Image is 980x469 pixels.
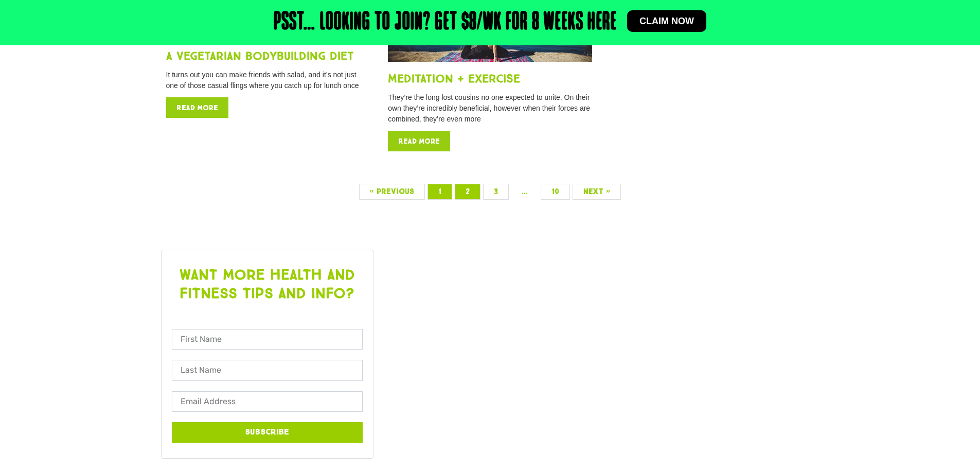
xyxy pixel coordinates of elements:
[627,10,706,32] a: Claim now
[455,184,480,200] a: 2
[161,186,819,198] nav: Pagination
[172,360,363,381] input: Last Name
[388,131,450,151] a: Read more about Meditation + Exercise
[541,184,570,200] a: 10
[166,70,370,91] p: It turns out you can make friends with salad, and it’s not just one of those casual flings where ...
[166,49,354,63] a: A Vegetarian Bodybuilding Diet
[388,92,592,125] p: They’re the long lost cousins no one expected to unite. On their own they’re incredibly beneficia...
[172,266,363,303] h2: Want more Health and Fitness tips and info?
[172,329,363,350] input: First Name
[245,428,289,437] span: subscribe
[274,10,617,35] h2: Psst… Looking to join? Get $8/wk for 8 weeks here
[172,391,363,412] input: Email Address
[427,184,452,200] span: 1
[639,16,694,26] span: Claim now
[172,422,363,443] button: subscribe
[483,184,509,200] a: 3
[511,184,538,199] span: …
[172,329,363,453] form: New Form
[166,97,228,118] a: Read more about A Vegetarian Bodybuilding Diet
[388,72,520,85] a: Meditation + Exercise
[573,184,621,200] a: Next »
[359,184,425,200] span: « Previous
